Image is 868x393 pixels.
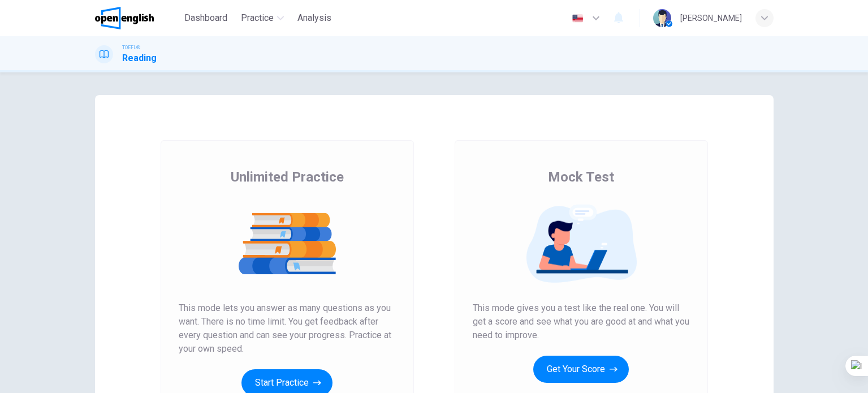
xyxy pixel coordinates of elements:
span: This mode lets you answer as many questions as you want. There is no time limit. You get feedback... [179,301,396,356]
img: Profile picture [653,9,671,27]
span: Practice [241,11,274,25]
button: Get Your Score [533,356,629,383]
button: Dashboard [180,8,232,28]
span: This mode gives you a test like the real one. You will get a score and see what you are good at a... [473,301,690,342]
button: Practice [236,8,288,28]
img: en [571,14,585,23]
h1: Reading [122,51,157,65]
div: [PERSON_NAME] [680,11,742,25]
span: TOEFL® [122,44,140,51]
span: Dashboard [184,11,227,25]
span: Mock Test [548,168,614,186]
a: OpenEnglish logo [95,7,180,29]
span: Unlimited Practice [231,168,344,186]
img: OpenEnglish logo [95,7,154,29]
span: Analysis [297,11,331,25]
button: Analysis [293,8,336,28]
